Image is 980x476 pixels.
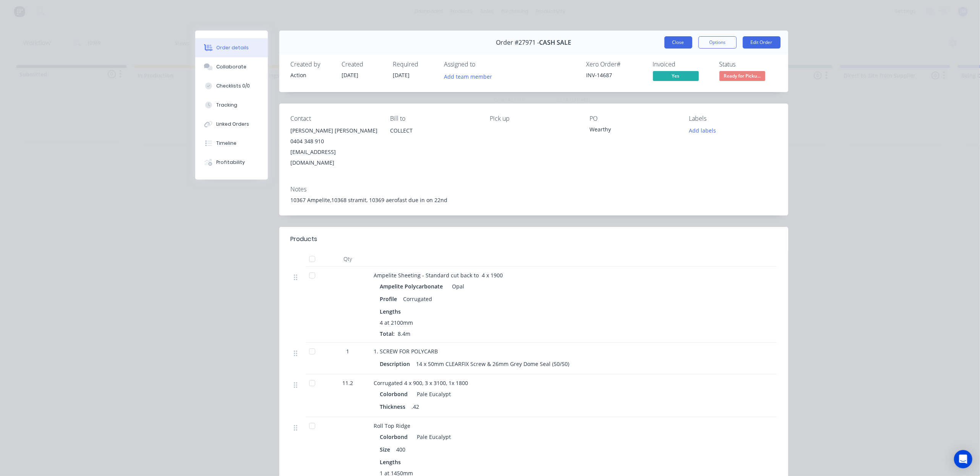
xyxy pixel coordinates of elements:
[291,196,777,204] div: 10367 Ampelite,10368 stramit, 10369 aerofast due in on 22nd
[291,235,317,244] div: Products
[374,422,411,429] span: Roll Top Ridge
[390,125,478,136] div: COLLECT
[380,281,446,292] div: Ampelite Polycarbonate
[719,61,777,68] div: Status
[400,293,436,304] div: Corrugated
[689,115,777,122] div: Labels
[698,36,737,49] button: Options
[586,61,644,68] div: Xero Order #
[291,125,378,136] div: [PERSON_NAME] [PERSON_NAME]
[380,319,413,327] span: 4 at 2100mm
[380,308,401,316] span: Lengths
[216,121,249,128] div: Linked Orders
[390,115,478,122] div: Bill to
[414,431,451,442] div: Pale Eucalypt
[380,401,409,412] div: Thickness
[590,115,677,122] div: PO
[195,57,268,76] button: Collaborate
[195,134,268,153] button: Timeline
[374,379,468,387] span: Corrugated 4 x 900, 3 x 3100, 1x 1800
[291,147,378,168] div: [EMAIL_ADDRESS][DOMAIN_NAME]
[325,251,371,267] div: Qty
[414,389,451,400] div: Pale Eucalypt
[380,330,395,337] span: Total:
[216,102,237,108] div: Tracking
[719,71,765,81] span: Ready for Picku...
[291,125,378,168] div: [PERSON_NAME] [PERSON_NAME]0404 348 910[EMAIL_ADDRESS][DOMAIN_NAME]
[216,159,245,166] div: Profitability
[195,96,268,115] button: Tracking
[449,281,465,292] div: Opal
[291,136,378,147] div: 0404 348 910
[380,431,411,442] div: Colorbond
[380,358,413,369] div: Description
[195,76,268,96] button: Checklists 0/0
[195,115,268,134] button: Linked Orders
[216,63,246,70] div: Collaborate
[342,61,384,68] div: Created
[374,348,438,355] span: 1. SCREW FOR POLYCARB
[393,61,435,68] div: Required
[413,358,573,369] div: 14 x 50mm CLEARFIX Screw & 26mm Grey Dome Seal (50/50)
[719,71,765,83] button: Ready for Picku...
[685,125,720,136] button: Add labels
[291,115,378,122] div: Contact
[490,115,577,122] div: Pick up
[444,61,521,68] div: Assigned to
[291,61,333,68] div: Created by
[216,44,249,51] div: Order details
[380,293,400,304] div: Profile
[291,71,333,79] div: Action
[653,61,710,68] div: Invoiced
[586,71,644,79] div: INV-14687
[653,71,699,81] span: Yes
[374,272,503,279] span: Ampelite Sheeting - Standard cut back to 4 x 1900
[743,36,781,49] button: Edit Order
[954,450,972,468] div: Open Intercom Messenger
[539,39,571,46] span: CASH SALE
[664,36,692,49] button: Close
[343,379,353,387] span: 11.2
[394,444,409,455] div: 400
[195,153,268,172] button: Profitability
[496,39,539,46] span: Order #27971 -
[216,83,250,89] div: Checklists 0/0
[216,140,236,147] div: Timeline
[195,38,268,57] button: Order details
[380,389,411,400] div: Colorbond
[342,71,359,79] span: [DATE]
[409,401,423,412] div: .42
[380,458,401,466] span: Lengths
[390,125,478,150] div: COLLECT
[590,125,677,136] div: Wearthy
[393,71,410,79] span: [DATE]
[444,71,496,81] button: Add team member
[347,347,350,355] span: 1
[380,444,394,455] div: Size
[291,186,777,193] div: Notes
[440,71,496,81] button: Add team member
[395,330,414,337] span: 8.4m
